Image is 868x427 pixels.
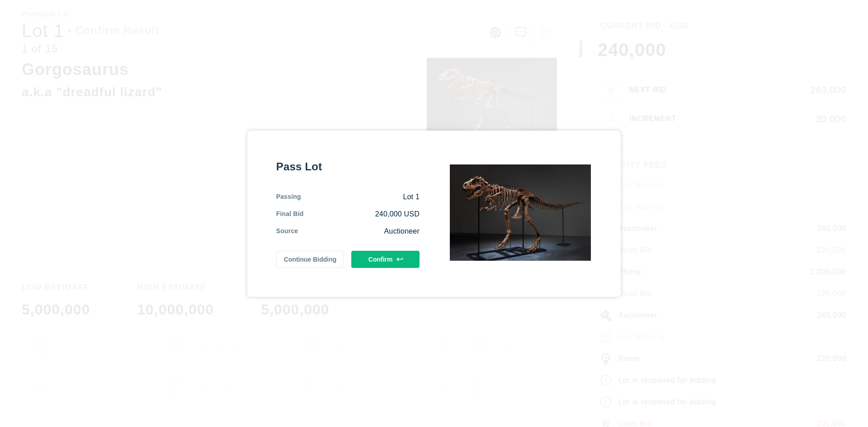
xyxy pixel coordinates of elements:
[301,192,420,202] div: Lot 1
[298,226,420,236] div: Auctioneer
[276,160,420,174] div: Pass Lot
[276,226,298,236] div: Source
[276,209,304,219] div: Final Bid
[304,209,420,219] div: 240,000 USD
[276,251,344,268] button: Continue Bidding
[276,192,301,202] div: Passing
[351,251,420,268] button: Confirm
